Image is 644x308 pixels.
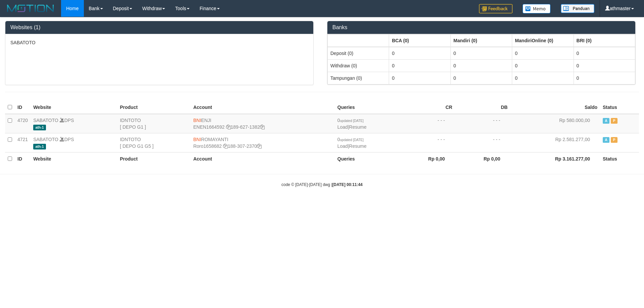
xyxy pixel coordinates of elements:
td: ENJI 189-627-1382 [191,114,335,133]
td: 0 [389,72,450,84]
td: 0 [512,59,574,72]
th: Group: activate to sort column ascending [574,34,635,47]
td: Withdraw (0) [328,59,389,72]
th: Group: activate to sort column ascending [450,34,512,47]
a: Copy ENEN1664592 to clipboard [226,124,231,130]
a: Load [337,124,348,130]
td: Tampungan (0) [328,72,389,84]
span: Paused [611,137,618,143]
td: 0 [389,59,450,72]
td: 0 [574,72,635,84]
td: 0 [512,47,574,60]
span: Active [603,137,609,143]
td: Deposit (0) [328,47,389,60]
th: Rp 0,00 [399,152,455,165]
th: Status [600,152,639,165]
th: Rp 0,00 [455,152,510,165]
small: code © [DATE]-[DATE] dwg | [281,182,363,187]
a: SABATOTO [33,137,58,142]
img: panduan.png [561,4,594,13]
th: Website [31,101,117,114]
td: Rp 580.000,00 [510,114,600,133]
th: DB [455,101,510,114]
img: Button%20Memo.svg [523,4,551,13]
a: Roro1658682 [193,143,222,149]
img: MOTION_logo.png [5,3,56,13]
h3: Websites (1) [10,24,308,30]
td: IDNTOTO [ DEPO G1 G5 ] [117,133,191,152]
td: DPS [31,114,117,133]
td: - - - [399,114,455,133]
th: ID [15,152,31,165]
td: ROMAYANTI 188-307-2370 [191,133,335,152]
td: 4720 [15,114,31,133]
td: 0 [450,72,512,84]
th: Website [31,152,117,165]
td: 0 [512,72,574,84]
span: updated [DATE] [340,119,364,123]
a: Copy 1883072370 to clipboard [257,143,262,149]
td: DPS [31,133,117,152]
span: ath-1 [33,125,46,130]
a: Resume [349,143,367,149]
span: BNI [193,137,201,142]
td: 0 [450,47,512,60]
th: Saldo [510,101,600,114]
span: Active [603,118,609,124]
th: Account [191,101,335,114]
th: Status [600,101,639,114]
span: | [337,137,367,149]
a: Resume [349,124,367,130]
td: 0 [389,47,450,60]
span: | [337,118,367,130]
th: ID [15,101,31,114]
th: Product [117,152,191,165]
th: Product [117,101,191,114]
img: Feedback.jpg [479,4,513,13]
p: SABATOTO [10,39,308,46]
a: Load [337,143,348,149]
td: Rp 2.581.277,00 [510,133,600,152]
span: Paused [611,118,618,124]
td: - - - [455,114,510,133]
td: 0 [450,59,512,72]
th: Account [191,152,335,165]
th: CR [399,101,455,114]
td: 4721 [15,133,31,152]
th: Queries [335,152,400,165]
th: Group: activate to sort column ascending [389,34,450,47]
span: 0 [337,137,364,142]
span: ath-1 [33,144,46,149]
a: SABATOTO [33,118,58,123]
th: Group: activate to sort column ascending [512,34,574,47]
a: Copy 1896271382 to clipboard [260,124,265,130]
th: Group: activate to sort column ascending [328,34,389,47]
td: IDNTOTO [ DEPO G1 ] [117,114,191,133]
td: 0 [574,47,635,60]
span: updated [DATE] [340,138,364,142]
th: Queries [335,101,400,114]
a: Copy Roro1658682 to clipboard [223,143,228,149]
strong: [DATE] 00:11:44 [332,182,363,187]
h3: Banks [332,24,630,30]
a: ENEN1664592 [193,124,224,130]
td: - - - [455,133,510,152]
td: 0 [574,59,635,72]
span: BNI [193,118,201,123]
span: 0 [337,118,364,123]
td: - - - [399,133,455,152]
th: Rp 3.161.277,00 [510,152,600,165]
